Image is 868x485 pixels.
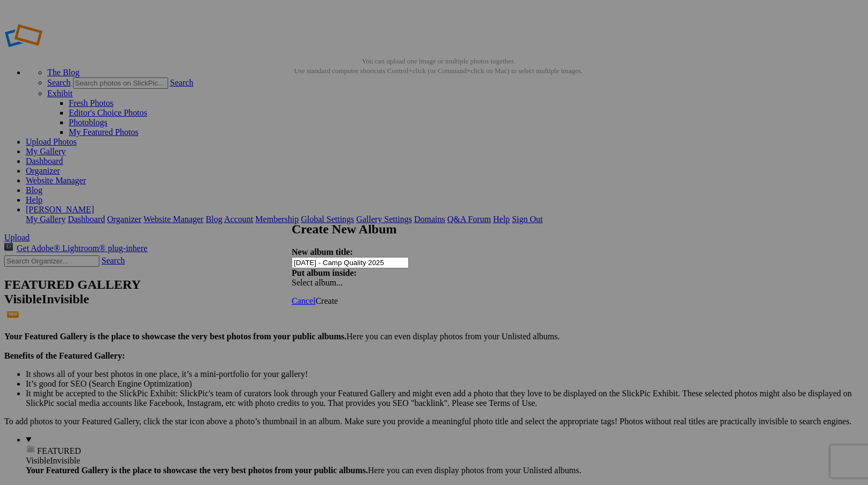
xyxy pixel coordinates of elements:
a: Cancel [292,296,315,305]
span: Select album... [292,278,343,287]
h2: Create New Album [292,222,576,237]
span: Create [315,296,338,305]
strong: Put album inside: [292,268,357,277]
strong: New album title: [292,247,353,256]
